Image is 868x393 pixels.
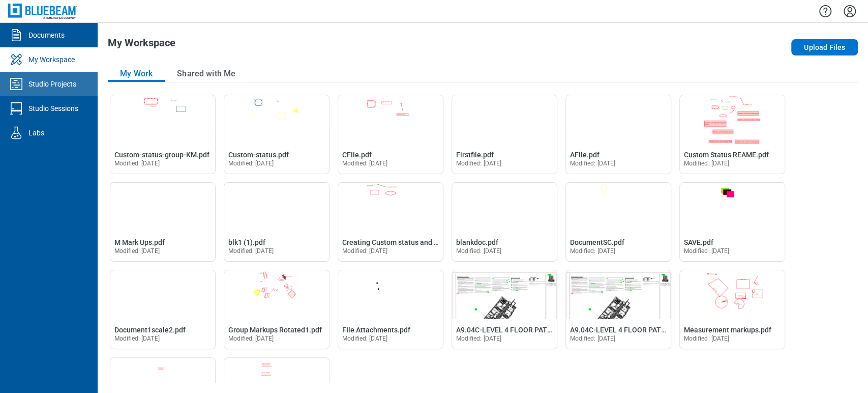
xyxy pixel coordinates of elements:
[566,183,671,232] img: DocumentSC.pdf
[452,95,557,144] img: Firstfile.pdf
[110,182,216,262] div: Open M Mark Ups.pdf in Editor
[114,335,160,342] span: Modified: [DATE]
[684,247,729,255] span: Modified: [DATE]
[28,128,44,138] div: Labs
[228,160,274,167] span: Modified: [DATE]
[338,95,443,174] div: Open CFile.pdf in Editor
[110,95,216,174] div: Open Custom-status-group-KM.pdf in Editor
[456,326,615,334] span: A9.04C-LEVEL 4 FLOOR PATTERN PLAN C (1).pdf
[680,95,785,144] img: Custom Status REAME.pdf
[110,270,216,349] div: Open Document1scale2.pdf in Editor
[165,66,248,82] button: Shared with Me
[8,27,24,43] svg: Documents
[28,103,78,114] div: Studio Sessions
[452,182,557,262] div: Open blankdoc.pdf in Editor
[565,182,671,262] div: Open DocumentSC.pdf in Editor
[338,270,443,319] img: FIle Attachments.pdf
[452,183,557,232] img: blankdoc.pdf
[456,238,498,246] span: blankdoc.pdf
[228,326,322,334] span: Group Markups Rotated1.pdf
[114,238,165,246] span: M Mark Ups.pdf
[456,247,501,255] span: Modified: [DATE]
[342,326,410,334] span: FIle Attachments.pdf
[108,66,165,82] button: My Work
[679,95,785,174] div: Open Custom Status REAME.pdf in Editor
[570,247,615,255] span: Modified: [DATE]
[342,160,387,167] span: Modified: [DATE]
[342,335,387,342] span: Modified: [DATE]
[684,326,771,334] span: Measurement markups.pdf
[8,4,77,18] img: Bluebeam, Inc.
[110,95,215,144] img: Custom-status-group-KM.pdf
[684,160,729,167] span: Modified: [DATE]
[684,238,713,246] span: SAVE.pdf
[114,160,160,167] span: Modified: [DATE]
[684,335,729,342] span: Modified: [DATE]
[570,151,600,159] span: AFile.pdf
[680,270,785,319] img: Measurement markups.pdf
[338,270,443,349] div: Open FIle Attachments.pdf in Editor
[565,270,671,349] div: Open A9.04C-LEVEL 4 FLOOR PATTERN PLAN C.pdf in Editor
[224,270,329,319] img: Group Markups Rotated1.pdf
[570,335,615,342] span: Modified: [DATE]
[228,335,274,342] span: Modified: [DATE]
[28,54,75,65] div: My Workspace
[342,247,387,255] span: Modified: [DATE]
[566,95,671,144] img: AFile.pdf
[8,125,24,141] svg: Labs
[456,335,501,342] span: Modified: [DATE]
[342,151,372,159] span: CFile.pdf
[114,151,209,159] span: Custom-status-group-KM.pdf
[342,238,544,246] span: Creating Custom status and not appying on any markup (1).pdf
[456,151,494,159] span: Firstfile.pdf
[338,182,443,262] div: Open Creating Custom status and not appying on any markup (1).pdf in Editor
[679,182,785,262] div: Open SAVE.pdf in Editor
[228,151,289,159] span: Custom-status.pdf
[8,100,24,117] svg: Studio Sessions
[228,247,274,255] span: Modified: [DATE]
[8,51,24,68] svg: My Workspace
[566,270,671,319] img: A9.04C-LEVEL 4 FLOOR PATTERN PLAN C.pdf
[684,151,769,159] span: Custom Status REAME.pdf
[114,247,160,255] span: Modified: [DATE]
[338,183,443,232] img: Creating Custom status and not appying on any markup (1).pdf
[8,76,24,92] svg: Studio Projects
[224,182,330,262] div: Open blk1 (1).pdf in Editor
[679,270,785,349] div: Open Measurement markups.pdf in Editor
[570,326,718,334] span: A9.04C-LEVEL 4 FLOOR PATTERN PLAN C.pdf
[28,30,65,40] div: Documents
[456,160,501,167] span: Modified: [DATE]
[114,326,186,334] span: Document1scale2.pdf
[228,238,265,246] span: blk1 (1).pdf
[842,3,858,20] button: Settings
[110,270,215,319] img: Document1scale2.pdf
[110,183,215,232] img: M Mark Ups.pdf
[570,238,624,246] span: DocumentSC.pdf
[570,160,615,167] span: Modified: [DATE]
[452,270,557,349] div: Open A9.04C-LEVEL 4 FLOOR PATTERN PLAN C (1).pdf in Editor
[224,95,329,144] img: Custom-status.pdf
[224,95,330,174] div: Open Custom-status.pdf in Editor
[565,95,671,174] div: Open AFile.pdf in Editor
[791,39,858,55] button: Upload Files
[338,95,443,144] img: CFile.pdf
[108,37,175,53] h1: My Workspace
[452,95,557,174] div: Open Firstfile.pdf in Editor
[224,183,329,232] img: blk1 (1).pdf
[28,79,76,89] div: Studio Projects
[680,183,785,232] img: SAVE.pdf
[224,270,330,349] div: Open Group Markups Rotated1.pdf in Editor
[452,270,557,319] img: A9.04C-LEVEL 4 FLOOR PATTERN PLAN C (1).pdf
